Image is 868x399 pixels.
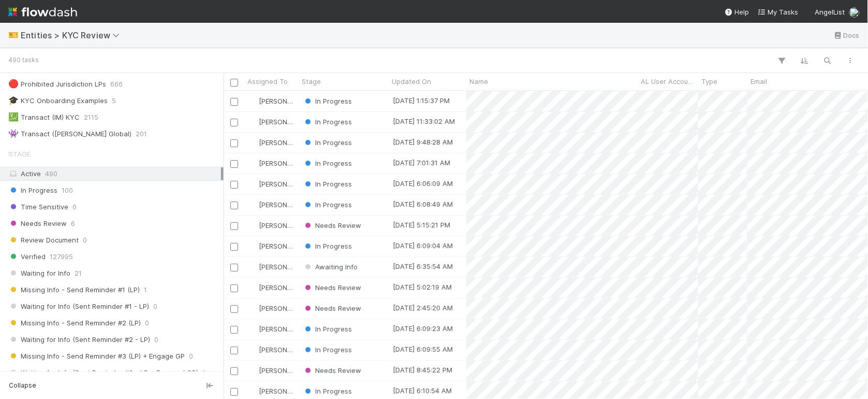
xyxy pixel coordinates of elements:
span: [PERSON_NAME] [259,138,311,147]
div: [DATE] 5:15:21 PM [393,220,450,230]
img: logo-inverted-e16ddd16eac7371096b0.svg [8,3,77,21]
div: [PERSON_NAME] [248,96,293,106]
span: Type [701,76,717,87]
input: Toggle Row Selected [230,347,238,354]
div: In Progress [303,241,352,251]
span: 0 [72,201,77,213]
span: 0 [153,300,157,313]
div: [PERSON_NAME] [248,262,293,272]
img: avatar_d6b50140-ca82-482e-b0bf-854821fc5d82.png [249,325,257,333]
span: [PERSON_NAME] [259,304,311,312]
span: In Progress [303,159,352,167]
span: Email [751,76,767,87]
div: [PERSON_NAME] [248,345,293,355]
span: In Progress [303,118,352,126]
div: Needs Review [303,282,361,293]
img: avatar_d6b50140-ca82-482e-b0bf-854821fc5d82.png [249,97,257,105]
span: 0 [189,350,193,363]
span: Needs Review [303,366,361,375]
span: Missing Info - Send Reminder #2 (LP) [8,317,141,330]
div: [PERSON_NAME] [248,365,293,376]
div: [DATE] 7:01:31 AM [393,158,450,168]
span: My Tasks [758,8,799,16]
span: Entities > KYC Review [21,30,125,40]
span: Updated On [392,76,431,87]
div: In Progress [303,96,352,106]
span: [PERSON_NAME] [259,366,311,375]
img: avatar_7d83f73c-397d-4044-baf2-bb2da42e298f.png [249,283,257,292]
div: [PERSON_NAME] [248,303,293,313]
div: In Progress [303,386,352,396]
span: Review Document [8,234,79,247]
div: [DATE] 6:35:54 AM [393,261,453,272]
span: 0 [145,317,149,330]
div: [PERSON_NAME] [248,241,293,251]
div: [PERSON_NAME] [248,324,293,334]
span: 490 [45,169,57,178]
span: Missing Info - Send Reminder #1 (LP) [8,283,140,296]
span: In Progress [303,201,352,209]
span: Waiting for Info (Sent Reminder #1 - LP) [8,300,149,313]
div: [DATE] 8:45:22 PM [393,365,452,375]
input: Toggle Row Selected [230,119,238,126]
span: Needs Review [303,283,361,292]
input: Toggle Row Selected [230,139,238,147]
div: [DATE] 11:33:02 AM [393,116,455,126]
span: [PERSON_NAME] [259,180,311,188]
input: Toggle Row Selected [230,181,238,189]
img: avatar_73a733c5-ce41-4a22-8c93-0dca612da21e.png [249,201,257,209]
div: In Progress [303,345,352,355]
div: [DATE] 9:48:28 AM [393,137,453,147]
span: In Progress [8,184,57,197]
div: In Progress [303,117,352,127]
div: Help [725,7,749,17]
input: Toggle Row Selected [230,284,238,292]
span: 🎓 [8,96,19,105]
div: [DATE] 5:02:19 AM [393,282,452,292]
div: [DATE] 6:09:04 AM [393,240,453,251]
span: AL User Account Name [641,76,696,87]
div: Active [8,167,221,180]
a: Docs [833,29,860,41]
span: Stage [302,76,321,87]
span: Missing Info - Send Reminder #3 (LP) + Engage GP [8,350,185,363]
img: avatar_73a733c5-ce41-4a22-8c93-0dca612da21e.png [249,387,257,395]
span: [PERSON_NAME] [259,201,311,209]
span: Waiting for Info (Sent Reminder #2 - LP) [8,333,150,346]
span: [PERSON_NAME] [259,159,311,167]
span: [PERSON_NAME] [259,97,311,105]
div: Transact (IM) KYC [8,111,80,124]
input: Toggle Row Selected [230,305,238,313]
div: Needs Review [303,303,361,313]
span: 💹 [8,112,19,121]
img: avatar_ec94f6e9-05c5-4d36-a6c8-d0cea77c3c29.png [249,138,257,147]
span: Name [469,76,488,87]
div: In Progress [303,324,352,334]
span: Assigned To [247,76,288,87]
img: avatar_ec94f6e9-05c5-4d36-a6c8-d0cea77c3c29.png [249,304,257,312]
img: avatar_73a733c5-ce41-4a22-8c93-0dca612da21e.png [249,242,257,250]
div: In Progress [303,158,352,168]
img: avatar_ec94f6e9-05c5-4d36-a6c8-d0cea77c3c29.png [249,366,257,375]
span: Time Sensitive [8,201,68,213]
div: Awaiting Info [303,262,358,272]
div: [PERSON_NAME] [248,386,293,396]
a: My Tasks [758,7,799,17]
span: 201 [136,127,147,140]
span: [PERSON_NAME] [259,387,311,395]
span: In Progress [303,180,352,188]
span: 0 [83,234,87,247]
span: 1 [202,366,205,379]
img: avatar_ec94f6e9-05c5-4d36-a6c8-d0cea77c3c29.png [249,221,257,230]
span: 1 [144,283,147,296]
span: Collapse [9,381,36,390]
span: [PERSON_NAME] [259,325,311,333]
input: Toggle Row Selected [230,326,238,334]
span: In Progress [303,138,352,147]
div: Needs Review [303,365,361,376]
input: Toggle Row Selected [230,243,238,251]
span: 👾 [8,129,19,138]
span: Stage [8,144,31,164]
div: [PERSON_NAME] [248,137,293,148]
span: 5 [112,94,116,107]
